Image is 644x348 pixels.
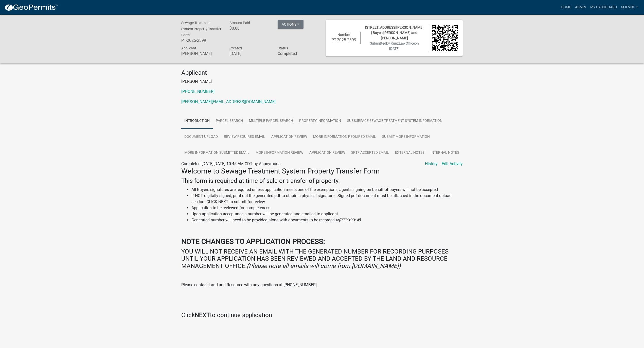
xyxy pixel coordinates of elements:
h4: Click to continue application [181,312,463,319]
a: More Information Required Email [310,129,379,145]
strong: NEXT [195,312,210,319]
h4: YOU WILL NOT RECEIVE AN EMAIL WITH THE GENERATED NUMBER FOR RECORDING PURPOSES UNTIL YOUR APPLICA... [181,248,463,270]
h4: Applicant [181,69,463,76]
a: SPTF Accepted Email [348,145,392,161]
span: Submitted on [DATE] [370,41,419,51]
h6: PT-2025-2399 [331,37,357,42]
h6: [PERSON_NAME] [181,51,222,56]
a: [PERSON_NAME][EMAIL_ADDRESS][DOMAIN_NAME] [181,99,276,104]
span: by KunzLawOffice [386,41,415,45]
a: Subsurface Sewage Treatment System Information [344,113,445,129]
li: Upon application acceptance a number will be generated and emailed to applicant [191,211,463,217]
span: Status [278,46,288,50]
a: Introduction [181,113,213,129]
li: Generated number will need to be provided along with documents to be recorded. [191,217,463,223]
p: Please contact Land and Resource with any questions at [PHONE_NUMBER]. [181,282,463,288]
span: Completed [DATE][DATE] 10:45 AM CDT by Anonymous [181,161,280,166]
a: External Notes [392,145,427,161]
a: Internal Notes [427,145,462,161]
span: Number [337,33,350,37]
h3: Welcome to Sewage Treatment System Property Transfer Form [181,167,463,176]
strong: NOTE CHANGES TO APPLICATION PROCESS: [181,237,325,246]
span: Created [229,46,242,50]
a: More Information Review [253,145,306,161]
a: Application Review [306,145,348,161]
a: Home [559,3,573,12]
a: Review Required Email [221,129,268,145]
a: [PHONE_NUMBER] [181,89,214,94]
p: [PERSON_NAME] [181,79,463,85]
span: [STREET_ADDRESS][PERSON_NAME] | Buyer: [PERSON_NAME] and [PERSON_NAME] [365,25,423,40]
a: Application Review [268,129,310,145]
a: MJevne [619,3,640,12]
i: ie(PT-YYYY-#) [336,218,361,222]
h4: This form is required at time of sale or transfer of property. [181,177,463,185]
span: Amount Paid [229,21,250,25]
button: Actions [278,20,303,29]
a: Parcel search [213,113,246,129]
span: Applicant [181,46,196,50]
h6: [DATE] [229,51,270,56]
a: My Dashboard [588,3,619,12]
img: QR code [432,25,458,51]
h6: $0.00 [229,26,270,31]
i: (Please note all emails will come from [DOMAIN_NAME]) [247,262,401,269]
a: More Information Submitted Email [181,145,253,161]
a: Multiple Parcel Search [246,113,296,129]
li: All Buyers signatures are required unless application meets one of the exemptions, agents signing... [191,187,463,193]
h6: PT-2025-2399 [181,38,222,43]
li: If NOT digitally signed, print out the generated pdf to obtain a physical signature. Signed pdf d... [191,193,463,205]
strong: Completed [278,51,297,56]
a: Edit Activity [442,161,463,167]
a: Submit More Information [379,129,433,145]
span: Sewage Treatment System Property Transfer Form [181,21,221,37]
a: History [425,161,438,167]
a: Document Upload [181,129,221,145]
li: Application to be reviewed for completeness [191,205,463,211]
a: Property Information [296,113,344,129]
a: Admin [573,3,588,12]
